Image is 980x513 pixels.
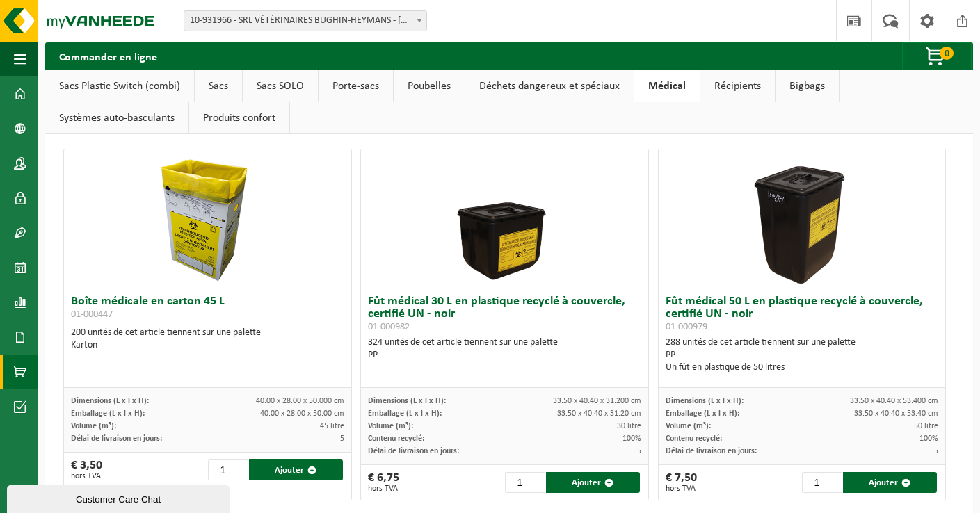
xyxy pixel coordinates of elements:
span: Délai de livraison en jours: [368,447,459,455]
span: 33.50 x 40.40 x 53.400 cm [850,397,938,405]
button: Ajouter [546,472,639,493]
div: € 3,50 [71,459,102,480]
a: Porte-sacs [319,70,393,102]
span: hors TVA [71,472,102,480]
span: 50 litre [914,422,938,430]
div: € 7,50 [666,472,697,493]
span: 10-931966 - SRL VÉTÉRINAIRES BUGHIN-HEYMANS - MERBES-LE-CHÂTEAU [184,11,426,31]
img: 01-000979 [732,149,871,288]
h3: Boîte médicale en carton 45 L [71,295,344,323]
a: Sacs [195,70,242,102]
span: Délai de livraison en jours: [666,447,757,455]
div: PP [368,349,641,361]
span: 40.00 x 28.00 x 50.00 cm [260,409,344,418]
span: 40.00 x 28.00 x 50.000 cm [256,397,344,405]
span: Volume (m³): [666,422,711,430]
input: 1 [505,472,545,493]
span: Emballage (L x l x H): [666,409,739,418]
span: 01-000982 [368,322,410,332]
div: 288 unités de cet article tiennent sur une palette [666,336,938,374]
h3: Fût médical 30 L en plastique recyclé à couvercle, certifié UN - noir [368,295,641,333]
div: 324 unités de cet article tiennent sur une palette [368,336,641,361]
button: 0 [902,42,972,70]
span: 5 [934,447,938,455]
h3: Fût médical 50 L en plastique recyclé à couvercle, certifié UN - noir [666,295,938,333]
div: Un fût en plastique de 50 litres [666,361,938,374]
span: 5 [637,447,641,455]
span: 5 [340,434,344,443]
span: hors TVA [666,484,697,493]
div: 200 unités de cet article tiennent sur une palette [71,327,344,352]
a: Récipients [700,70,775,102]
span: Contenu recyclé: [368,434,424,443]
a: Sacs Plastic Switch (combi) [45,70,194,102]
span: 33.50 x 40.40 x 53.40 cm [854,409,938,418]
a: Bigbags [776,70,839,102]
div: PP [666,349,938,361]
img: 01-000982 [435,149,575,288]
div: Karton [71,339,344,352]
span: Dimensions (L x l x H): [368,397,446,405]
span: 10-931966 - SRL VÉTÉRINAIRES BUGHIN-HEYMANS - MERBES-LE-CHÂTEAU [184,10,427,31]
img: 01-000447 [138,149,278,288]
span: Délai de livraison en jours: [71,434,162,443]
button: Ajouter [843,472,936,493]
input: 1 [208,459,248,480]
span: 100% [622,434,641,443]
a: Poubelles [394,70,465,102]
a: Déchets dangereux et spéciaux [465,70,634,102]
a: Sacs SOLO [243,70,318,102]
a: Systèmes auto-basculants [45,102,188,134]
h2: Commander en ligne [45,42,171,70]
span: Contenu recyclé: [666,434,722,443]
span: Volume (m³): [71,422,116,430]
span: 30 litre [617,422,641,430]
div: € 6,75 [368,472,399,493]
a: Produits confort [189,102,289,134]
span: hors TVA [368,484,399,493]
span: 0 [940,47,954,60]
input: 1 [802,472,842,493]
span: Volume (m³): [368,422,413,430]
span: 01-000447 [71,309,113,320]
iframe: chat widget [7,482,232,513]
span: 45 litre [320,422,344,430]
span: 33.50 x 40.40 x 31.20 cm [557,409,641,418]
button: Ajouter [249,459,342,480]
span: 01-000979 [666,322,707,332]
span: Emballage (L x l x H): [71,409,145,418]
a: Médical [634,70,700,102]
span: Dimensions (L x l x H): [666,397,744,405]
span: Dimensions (L x l x H): [71,397,149,405]
span: Emballage (L x l x H): [368,409,442,418]
span: 33.50 x 40.40 x 31.200 cm [553,397,641,405]
span: 100% [919,434,938,443]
